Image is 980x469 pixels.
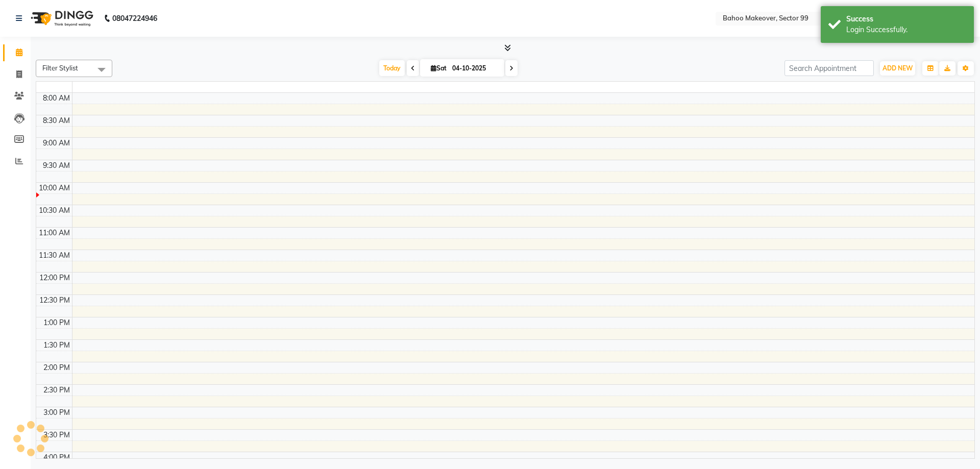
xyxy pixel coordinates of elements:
span: Sat [428,64,449,72]
div: 12:00 PM [37,273,72,283]
div: 4:00 PM [41,452,72,463]
div: 9:00 AM [41,138,72,149]
div: Login Successfully. [846,24,966,35]
div: 2:00 PM [41,362,72,373]
img: logo [26,4,96,33]
div: 8:00 AM [41,93,72,104]
input: 2025-10-04 [449,61,500,76]
div: 9:30 AM [41,160,72,171]
input: Search Appointment [785,60,874,76]
div: 3:00 PM [41,407,72,418]
div: 8:30 AM [41,115,72,126]
div: 2:30 PM [41,385,72,396]
div: 1:30 PM [41,340,72,351]
button: ADD NEW [880,61,915,76]
span: ADD NEW [883,64,913,72]
div: 1:00 PM [41,317,72,328]
div: 3:30 PM [41,430,72,440]
span: Filter Stylist [42,64,78,72]
div: Success [846,14,966,24]
div: 12:30 PM [37,295,72,306]
span: Today [379,60,405,76]
div: 11:00 AM [37,228,72,238]
div: 10:00 AM [37,183,72,193]
div: 11:30 AM [37,250,72,261]
div: 10:30 AM [37,205,72,216]
b: 08047224946 [112,4,157,33]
